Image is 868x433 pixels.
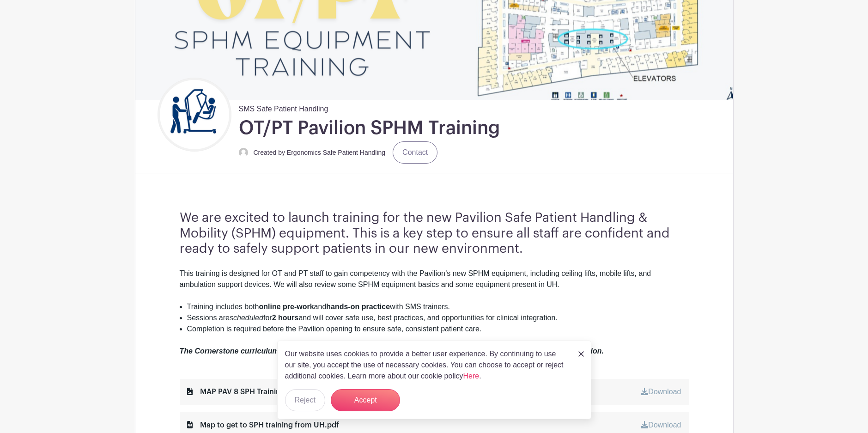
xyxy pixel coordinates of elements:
[463,372,480,380] a: Here
[285,348,569,382] p: Our website uses cookies to provide a better user experience. By continuing to use our site, you ...
[641,388,681,396] a: Download
[272,314,299,322] strong: 2 hours
[331,389,400,411] button: Accept
[259,303,314,311] strong: online pre-work
[230,314,263,322] em: scheduled
[393,141,437,164] a: Contact
[187,386,321,397] div: MAP PAV 8 SPH Training Room.jpg
[160,80,229,149] img: Untitled%20design.png
[641,421,681,429] a: Download
[187,323,689,335] li: Completion is required before the Pavilion opening to ensure safe, consistent patient care.
[180,268,689,301] div: This training is designed for OT and PT staff to gain competency with the Pavilion’s new SPHM equ...
[180,347,604,355] em: The Cornerstone curriculum "SPHM SMS PAV Training: OT/PT SAFE-C20125" is required prior to your h...
[239,116,500,140] h1: OT/PT Pavilion SPHM Training
[239,100,328,115] span: SMS Safe Patient Handling
[180,210,689,257] h3: We are excited to launch training for the new Pavilion Safe Patient Handling & Mobility (SPHM) eq...
[187,420,339,431] div: Map to get to SPH training from UH.pdf
[578,351,584,357] img: close_button-5f87c8562297e5c2d7936805f587ecaba9071eb48480494691a3f1689db116b3.svg
[326,303,390,311] strong: hands-on practice
[285,389,325,411] button: Reject
[187,301,689,312] li: Training includes both and with SMS trainers.
[239,148,248,157] img: default-ce2991bfa6775e67f084385cd625a349d9dcbb7a52a09fb2fda1e96e2d18dcdb.png
[187,312,689,323] li: Sessions are for and will cover safe use, best practices, and opportunities for clinical integrat...
[254,149,386,156] small: Created by Ergonomics Safe Patient Handling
